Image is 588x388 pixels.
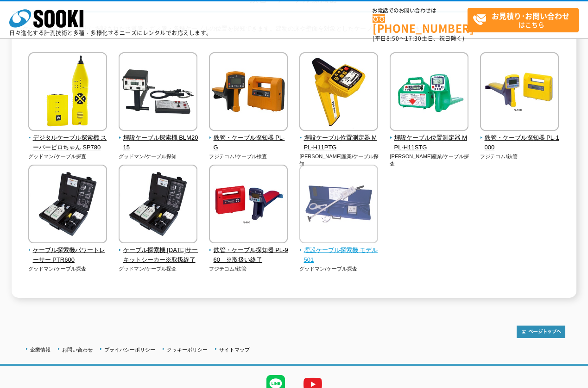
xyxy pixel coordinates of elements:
img: デジタルケーブル探索機 スーパーピロちゃん SP780 [28,52,107,133]
strong: お見積り･お問い合わせ [492,10,569,21]
img: トップページへ [517,326,565,338]
p: フジテコム/鉄管 [209,265,288,273]
p: フジテコム/鉄管 [480,153,559,160]
p: フジテコム/ケーブル検査 [209,153,288,160]
span: 鉄管・ケーブル探知器 PL-1000 [480,133,559,153]
p: [PERSON_NAME]産業/ケーブル探知 [299,153,379,168]
p: グッドマン/ケーブル探査 [119,265,198,273]
a: お見積り･お問い合わせはこちら [468,8,579,32]
p: 日々進化する計測技術と多種・多様化するニーズにレンタルでお応えします。 [9,30,212,36]
a: プライバシーポリシー [104,347,155,352]
img: 鉄管・ケーブル探知器 PL-G [209,52,288,133]
a: 鉄管・ケーブル探知器 PL-960 ※取扱い終了 [209,237,288,265]
img: 鉄管・ケーブル探知器 PL-1000 [480,52,559,133]
a: 埋設ケーブル探索機 モデル501 [299,237,379,265]
a: 埋設ケーブル位置測定器 MPL-H11STG [390,124,469,152]
span: はこちら [473,8,578,31]
a: 埋設ケーブル位置測定器 MPL-H11PTG [299,124,379,152]
p: グッドマン/ケーブル探査 [28,153,107,160]
img: 鉄管・ケーブル探知器 PL-960 ※取扱い終了 [209,165,288,246]
a: 企業情報 [30,347,51,352]
span: 鉄管・ケーブル探知器 PL-G [209,133,288,153]
img: ケーブル探索機パワートレーサー PTR600 [28,165,107,246]
span: ケーブル探索機パワートレーサー PTR600 [28,246,107,265]
a: [PHONE_NUMBER] [373,14,468,33]
a: デジタルケーブル探索機 スーパーピロちゃん SP780 [28,124,107,152]
a: お問い合わせ [62,347,93,352]
p: グッドマン/ケーブル探査 [299,265,379,273]
span: (平日 ～ 土日、祝日除く) [373,34,464,43]
span: 埋設ケーブル位置測定器 MPL-H11PTG [299,133,379,153]
img: ケーブル探索機 2011サーキットシーカー※取扱終了 [119,165,197,246]
span: ケーブル探索機 [DATE]サーキットシーカー※取扱終了 [119,246,198,265]
a: クッキーポリシー [167,347,208,352]
a: ケーブル探索機パワートレーサー PTR600 [28,237,107,265]
a: 鉄管・ケーブル探知器 PL-1000 [480,124,559,152]
span: 17:30 [405,34,422,43]
a: 鉄管・ケーブル探知器 PL-G [209,124,288,152]
img: 埋設ケーブル探索機 BLM2015 [119,52,197,133]
p: [PERSON_NAME]産業/ケーブル探査 [390,153,469,168]
span: 8:50 [386,34,399,43]
span: お電話でのお問い合わせは [373,8,468,13]
p: グッドマン/ケーブル探知 [119,153,198,160]
p: グッドマン/ケーブル探査 [28,265,107,273]
img: 埋設ケーブル探索機 モデル501 [299,165,378,246]
a: ケーブル探索機 [DATE]サーキットシーカー※取扱終了 [119,237,198,265]
img: 埋設ケーブル位置測定器 MPL-H11STG [390,52,468,133]
span: 埋設ケーブル探索機 モデル501 [299,246,379,265]
span: デジタルケーブル探索機 スーパーピロちゃん SP780 [28,133,107,153]
span: 埋設ケーブル探索機 BLM2015 [119,133,198,153]
a: サイトマップ [219,347,250,352]
span: 鉄管・ケーブル探知器 PL-960 ※取扱い終了 [209,246,288,265]
span: 埋設ケーブル位置測定器 MPL-H11STG [390,133,469,153]
a: 埋設ケーブル探索機 BLM2015 [119,124,198,152]
img: 埋設ケーブル位置測定器 MPL-H11PTG [299,52,378,133]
